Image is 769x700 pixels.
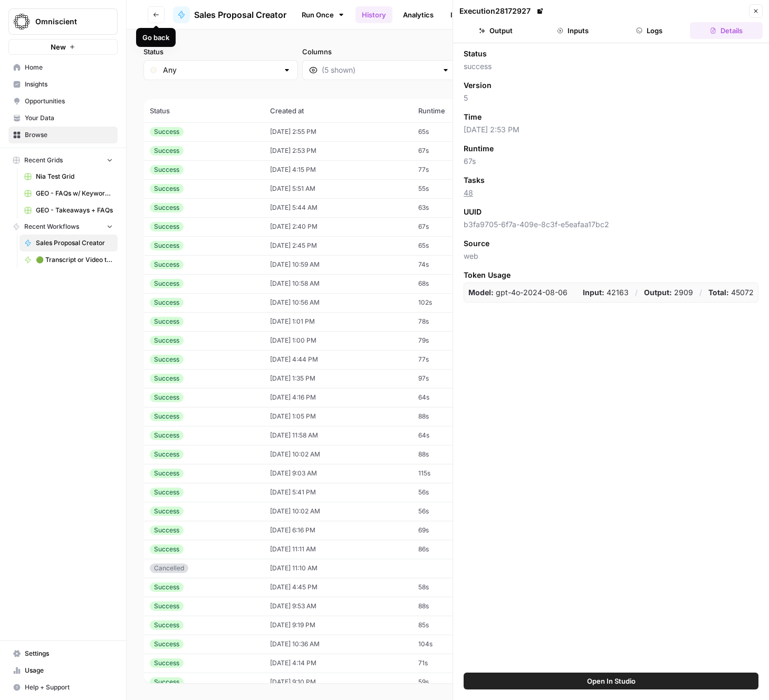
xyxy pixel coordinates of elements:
[8,152,118,168] button: Recent Grids
[150,336,184,345] div: Success
[264,369,411,388] td: [DATE] 1:35 PM
[412,616,505,635] td: 85s
[150,355,184,364] div: Success
[150,184,184,193] div: Success
[8,127,118,143] a: Browse
[464,188,473,197] a: 48
[412,635,505,654] td: 104s
[8,76,118,93] a: Insights
[464,124,758,135] span: [DATE] 2:53 PM
[150,412,184,421] div: Success
[20,202,118,219] a: GEO - Takeaways + FAQs
[150,279,184,288] div: Success
[412,122,505,141] td: 65s
[264,426,411,445] td: [DATE] 11:58 AM
[536,22,609,39] button: Inputs
[464,80,492,91] span: Version
[264,122,411,141] td: [DATE] 2:55 PM
[25,63,113,72] span: Home
[412,179,505,198] td: 55s
[464,219,758,230] span: b3fa9705-6f7a-409e-8c3f-e5eafaa17bc2
[150,450,184,459] div: Success
[150,639,184,649] div: Success
[464,238,489,249] span: Source
[464,112,482,122] span: Time
[264,255,411,274] td: [DATE] 10:59 AM
[150,317,184,326] div: Success
[699,287,702,298] p: /
[459,22,532,39] button: Output
[412,274,505,293] td: 68s
[36,172,113,181] span: Nia Test Grid
[150,241,184,250] div: Success
[143,46,298,57] label: Status
[412,597,505,616] td: 88s
[264,312,411,331] td: [DATE] 1:01 PM
[264,236,411,255] td: [DATE] 2:45 PM
[412,654,505,673] td: 71s
[264,654,411,673] td: [DATE] 4:14 PM
[464,673,758,689] button: Open In Studio
[173,6,286,23] a: Sales Proposal Creator
[20,251,118,268] a: 🟢 Transcript or Video to LinkedIn Posts
[24,222,79,231] span: Recent Workflows
[264,445,411,464] td: [DATE] 10:02 AM
[459,6,545,16] div: Execution 28172927
[264,578,411,597] td: [DATE] 4:45 PM
[355,6,392,23] a: History
[412,312,505,331] td: 78s
[264,293,411,312] td: [DATE] 10:56 AM
[468,287,568,298] p: gpt-4o-2024-08-06
[464,61,758,72] span: success
[464,93,758,103] span: 5
[412,198,505,217] td: 63s
[36,238,113,248] span: Sales Proposal Creator
[464,270,758,280] span: Token Usage
[264,540,411,559] td: [DATE] 11:11 AM
[35,16,99,27] span: Omniscient
[24,155,63,165] span: Recent Grids
[412,388,505,407] td: 64s
[25,130,113,140] span: Browse
[150,165,184,174] div: Success
[150,545,184,554] div: Success
[264,464,411,483] td: [DATE] 9:03 AM
[690,22,763,39] button: Details
[644,288,672,297] strong: Output:
[25,666,113,675] span: Usage
[150,677,184,687] div: Success
[8,59,118,76] a: Home
[150,507,184,516] div: Success
[264,483,411,502] td: [DATE] 5:41 PM
[150,127,184,137] div: Success
[8,93,118,110] a: Opportunities
[150,298,184,307] div: Success
[464,143,494,154] span: Runtime
[412,483,505,502] td: 56s
[444,6,487,23] a: Integrate
[412,160,505,179] td: 77s
[412,99,505,122] th: Runtime
[163,65,278,75] input: Any
[583,287,629,298] p: 42163
[264,673,411,692] td: [DATE] 9:10 PM
[295,6,351,24] a: Run Once
[36,255,113,265] span: 🟢 Transcript or Video to LinkedIn Posts
[412,293,505,312] td: 102s
[150,146,184,155] div: Success
[264,388,411,407] td: [DATE] 4:16 PM
[708,287,754,298] p: 45072
[36,206,113,215] span: GEO - Takeaways + FAQs
[264,160,411,179] td: [DATE] 4:15 PM
[264,616,411,635] td: [DATE] 9:19 PM
[412,217,505,236] td: 67s
[412,540,505,559] td: 86s
[412,369,505,388] td: 97s
[264,331,411,350] td: [DATE] 1:00 PM
[150,222,184,231] div: Success
[412,141,505,160] td: 67s
[635,287,638,298] p: /
[412,407,505,426] td: 88s
[464,207,482,217] span: UUID
[8,219,118,235] button: Recent Workflows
